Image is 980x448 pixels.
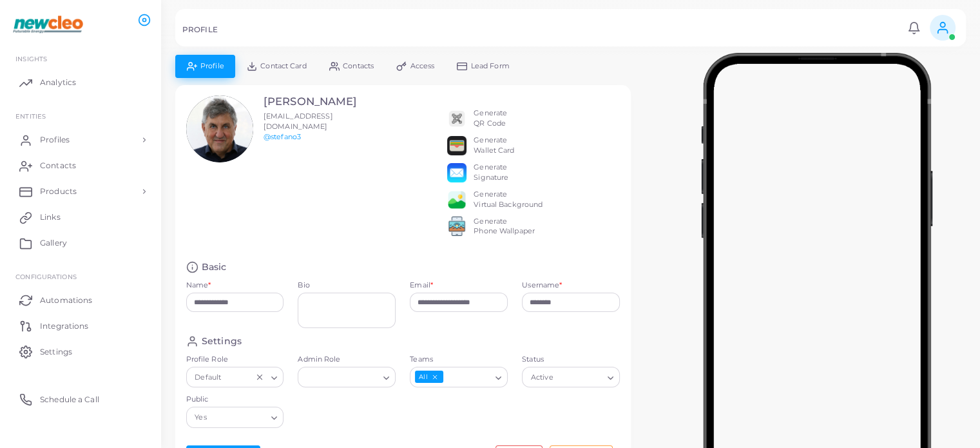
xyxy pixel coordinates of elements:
span: Profile [200,63,224,70]
label: Username [522,280,562,291]
img: e64e04433dee680bcc62d3a6779a8f701ecaf3be228fb80ea91b313d80e16e10.png [447,190,466,209]
label: Admin Role [298,355,396,365]
span: Analytics [40,77,76,88]
div: Generate Virtual Background [474,190,543,210]
span: Lead Form [471,63,510,70]
button: Clear Selected [255,372,264,382]
img: email.png [447,163,466,182]
div: Search for option [186,407,284,427]
div: Search for option [522,367,620,387]
span: Profiles [40,134,70,146]
div: Generate Phone Wallpaper [474,217,535,237]
img: 522fc3d1c3555ff804a1a379a540d0107ed87845162a92721bf5e2ebbcc3ae6c.png [447,217,466,236]
span: Access [410,63,435,70]
label: Bio [298,280,396,291]
span: Links [40,211,61,223]
label: Public [186,394,284,405]
h4: Basic [202,261,227,273]
input: Search for option [303,370,378,384]
a: Contacts [10,153,151,179]
input: Search for option [224,370,253,384]
span: Gallery [40,237,67,249]
a: Gallery [10,230,151,256]
a: Analytics [10,70,151,95]
span: Configurations [15,273,77,280]
h5: PROFILE [182,25,218,34]
div: Generate Signature [474,162,508,183]
a: Products [10,179,151,204]
img: logo [12,12,83,36]
button: Deselect All [430,373,439,382]
label: Profile Role [186,355,284,365]
input: Search for option [209,411,266,425]
span: Default [193,371,223,384]
span: Contacts [40,160,76,171]
a: @stefano3 [264,132,301,141]
span: Contacts [343,63,374,70]
span: Products [40,186,77,197]
a: Links [10,204,151,230]
a: Schedule a Call [10,386,151,412]
a: Automations [10,287,151,313]
a: Integrations [10,313,151,338]
div: Search for option [410,367,508,387]
div: Generate Wallet Card [474,135,514,156]
span: Contact Card [260,63,306,70]
span: Settings [40,346,72,358]
span: All [415,371,443,383]
div: Generate QR Code [474,108,507,129]
h4: Settings [202,335,242,347]
a: Settings [10,338,151,364]
div: Search for option [298,367,396,387]
input: Search for option [556,370,602,384]
input: Search for option [445,370,491,384]
label: Email [410,280,433,291]
span: Integrations [40,320,88,332]
a: Profiles [10,127,151,153]
span: ENTITIES [15,112,46,120]
label: Name [186,280,211,291]
label: Teams [410,355,508,365]
img: apple-wallet.png [447,136,466,155]
span: Yes [193,411,209,425]
label: Status [522,355,620,365]
img: qr2.png [447,109,466,128]
div: Search for option [186,367,284,387]
span: INSIGHTS [15,55,47,63]
h3: [PERSON_NAME] [264,95,358,108]
span: Schedule a Call [40,394,99,405]
span: [EMAIL_ADDRESS][DOMAIN_NAME] [264,112,333,131]
span: Automations [40,295,92,306]
span: Active [529,371,555,384]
